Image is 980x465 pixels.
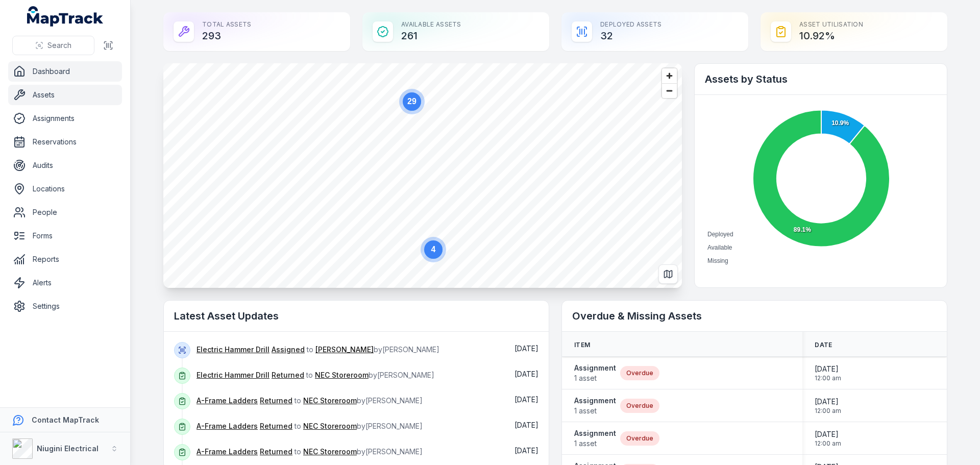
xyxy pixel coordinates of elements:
[815,341,832,349] span: Date
[272,370,304,380] a: Returned
[32,415,99,424] strong: Contact MapTrack
[197,371,434,379] span: to by [PERSON_NAME]
[303,447,357,457] a: NEC Storeroom
[574,396,616,406] strong: Assignment
[514,344,538,353] span: [DATE]
[662,68,677,83] button: Zoom in
[620,366,659,380] div: Overdue
[815,364,841,374] span: [DATE]
[8,155,122,176] a: Audits
[514,421,538,429] span: [DATE]
[197,345,439,354] span: to by [PERSON_NAME]
[574,428,616,438] strong: Assignment
[197,370,269,380] a: Electric Hammer Drill
[8,108,122,129] a: Assignments
[514,370,538,378] span: [DATE]
[574,341,590,349] span: Item
[574,428,616,449] a: Assignment1 asset
[662,83,677,98] button: Zoom out
[8,132,122,152] a: Reservations
[303,421,357,431] a: NEC Storeroom
[8,296,122,316] a: Settings
[658,264,678,284] button: Switch to Map View
[260,396,292,406] a: Returned
[707,257,728,264] span: Missing
[315,345,374,355] a: [PERSON_NAME]
[8,61,122,82] a: Dashboard
[174,309,538,323] h2: Latest Asset Updates
[620,399,659,413] div: Overdue
[197,345,269,355] a: Electric Hammer Drill
[8,226,122,246] a: Forms
[815,397,841,407] span: [DATE]
[163,63,682,288] canvas: Map
[514,370,538,378] time: 8/25/2025, 10:13:30 AM
[47,40,71,51] span: Search
[815,397,841,415] time: 4/30/2025, 12:00:00 AM
[197,396,258,406] a: A-Frame Ladders
[707,231,733,238] span: Deployed
[197,422,423,430] span: to by [PERSON_NAME]
[574,406,616,416] span: 1 asset
[707,244,732,251] span: Available
[574,396,616,416] a: Assignment1 asset
[260,447,292,457] a: Returned
[514,446,538,455] span: [DATE]
[197,421,258,431] a: A-Frame Ladders
[315,370,369,380] a: NEC Storeroom
[260,421,292,431] a: Returned
[514,395,538,404] span: [DATE]
[815,429,841,439] span: [DATE]
[8,85,122,105] a: Assets
[12,36,94,55] button: Search
[815,374,841,382] span: 12:00 am
[407,97,416,106] text: 29
[8,273,122,293] a: Alerts
[815,429,841,448] time: 4/30/2025, 12:00:00 AM
[514,421,538,429] time: 8/25/2025, 9:34:14 AM
[8,249,122,270] a: Reports
[705,72,937,86] h2: Assets by Status
[815,439,841,448] span: 12:00 am
[815,364,841,382] time: 4/30/2025, 12:00:00 AM
[27,6,104,27] a: MapTrack
[574,363,616,383] a: Assignment1 asset
[197,396,423,405] span: to by [PERSON_NAME]
[8,179,122,199] a: Locations
[514,344,538,353] time: 8/25/2025, 10:15:56 AM
[620,431,659,446] div: Overdue
[815,407,841,415] span: 12:00 am
[574,438,616,449] span: 1 asset
[574,363,616,373] strong: Assignment
[514,395,538,404] time: 8/25/2025, 9:35:40 AM
[431,245,436,254] text: 4
[514,446,538,455] time: 8/25/2025, 9:33:52 AM
[37,444,99,453] strong: Niugini Electrical
[197,447,258,457] a: A-Frame Ladders
[574,373,616,383] span: 1 asset
[272,345,305,355] a: Assigned
[8,202,122,223] a: People
[303,396,357,406] a: NEC Storeroom
[197,447,423,456] span: to by [PERSON_NAME]
[572,309,937,323] h2: Overdue & Missing Assets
